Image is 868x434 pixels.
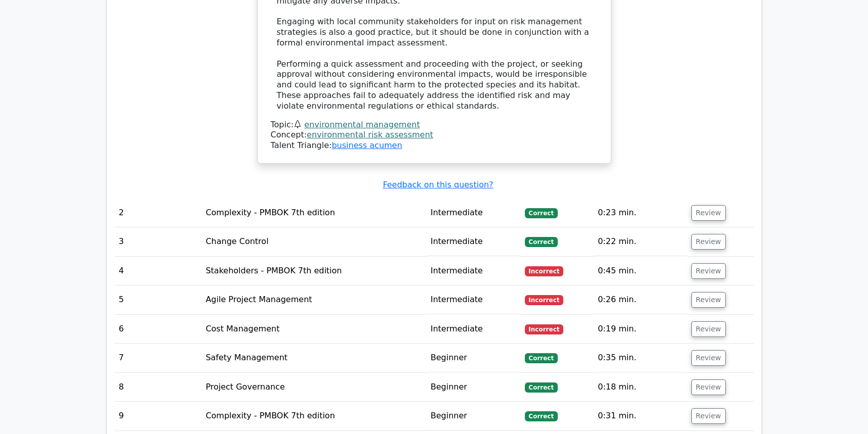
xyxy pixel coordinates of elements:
[525,411,558,421] span: Correct
[115,315,202,344] td: 6
[594,257,687,285] td: 0:45 min.
[594,315,687,344] td: 0:19 min.
[525,353,558,363] span: Correct
[691,321,726,337] button: Review
[427,373,521,402] td: Beginner
[525,382,558,393] span: Correct
[427,227,521,256] td: Intermediate
[594,402,687,430] td: 0:31 min.
[201,373,426,402] td: Project Governance
[525,295,564,305] span: Incorrect
[427,402,521,430] td: Beginner
[201,315,426,344] td: Cost Management
[201,402,426,430] td: Complexity - PMBOK 7th edition
[201,227,426,256] td: Change Control
[691,263,726,279] button: Review
[115,373,202,402] td: 8
[427,199,521,227] td: Intermediate
[525,266,564,276] span: Incorrect
[383,180,493,189] a: Feedback on this question?
[427,257,521,285] td: Intermediate
[427,285,521,314] td: Intermediate
[115,199,202,227] td: 2
[594,373,687,402] td: 0:18 min.
[691,408,726,424] button: Review
[201,285,426,314] td: Agile Project Management
[594,227,687,256] td: 0:22 min.
[525,324,564,334] span: Incorrect
[427,315,521,344] td: Intermediate
[691,379,726,395] button: Review
[201,199,426,227] td: Complexity - PMBOK 7th edition
[525,237,558,247] span: Correct
[594,285,687,314] td: 0:26 min.
[525,208,558,218] span: Correct
[691,292,726,308] button: Review
[304,120,420,129] a: environmental management
[271,120,598,130] div: Topic:
[594,344,687,372] td: 0:35 min.
[271,120,598,151] div: Talent Triangle:
[332,140,402,150] a: business acumen
[691,350,726,366] button: Review
[427,344,521,372] td: Beginner
[691,234,726,250] button: Review
[594,199,687,227] td: 0:23 min.
[115,344,202,372] td: 7
[115,285,202,314] td: 5
[115,227,202,256] td: 3
[115,257,202,285] td: 4
[201,257,426,285] td: Stakeholders - PMBOK 7th edition
[307,130,433,139] a: environmental risk assessment
[115,402,202,430] td: 9
[271,130,598,140] div: Concept:
[691,205,726,221] button: Review
[201,344,426,372] td: Safety Management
